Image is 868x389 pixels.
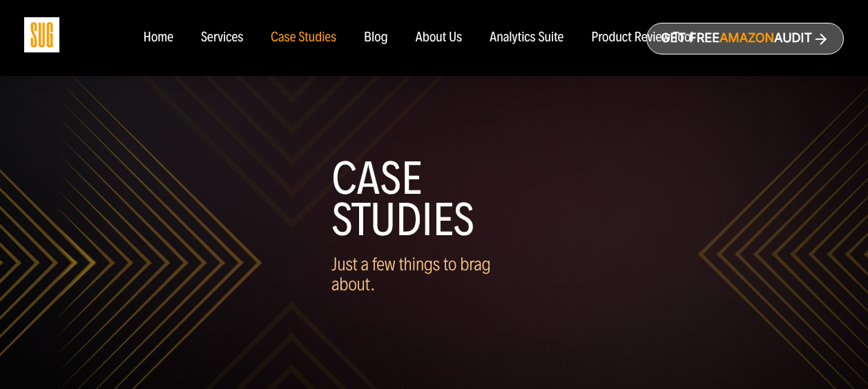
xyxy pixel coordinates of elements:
span: Amazon [720,31,774,46]
a: Get freeAmazonAudit [646,23,844,54]
a: Analytics Suite [490,30,563,46]
img: Sug [24,17,59,52]
h1: Case Studies [331,158,537,241]
a: Case Studies [271,30,336,46]
a: Services [201,30,243,46]
a: Home [143,30,173,46]
span: Just a few things to brag about. [331,253,491,295]
a: About Us [416,30,463,46]
a: Product Review Tool [591,30,693,46]
a: Blog [364,30,388,46]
